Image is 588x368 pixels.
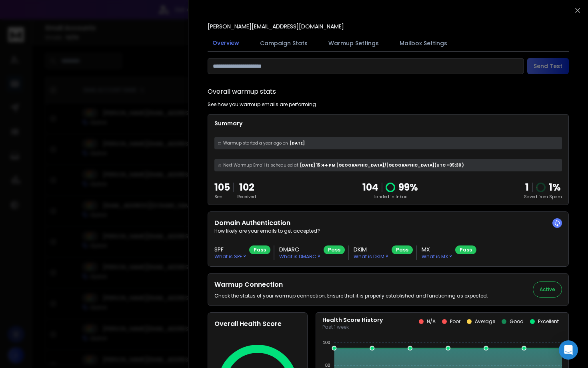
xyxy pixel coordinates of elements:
p: Summary [214,119,562,127]
p: See how you warmup emails are performing [208,101,316,108]
p: Health Score History [322,316,383,324]
p: What is DMARC ? [279,253,320,260]
button: Warmup Settings [324,34,384,52]
h2: Domain Authentication [214,218,562,228]
p: Landed in Inbox [362,194,418,200]
button: Active [533,282,562,298]
button: Overview [208,34,244,52]
p: [PERSON_NAME][EMAIL_ADDRESS][DOMAIN_NAME] [208,22,344,30]
p: Average [475,318,495,325]
p: What is SPF ? [214,253,246,260]
p: Excellent [538,318,559,325]
p: N/A [427,318,436,325]
div: [DATE] 15:44 PM [GEOGRAPHIC_DATA]/[GEOGRAPHIC_DATA] (UTC +05:30 ) [214,159,562,171]
button: Mailbox Settings [395,34,452,52]
h3: SPF [214,245,246,253]
h3: DKIM [354,245,388,253]
h2: Warmup Connection [214,280,488,290]
p: 104 [362,181,378,194]
div: [DATE] [214,137,562,149]
div: Pass [249,245,270,254]
p: 105 [214,181,230,194]
div: Pass [392,245,413,254]
p: 102 [237,181,256,194]
span: Warmup started a year ago on [223,140,288,146]
p: 1 % [549,181,561,194]
p: Past 1 week [322,324,383,330]
h3: MX [422,245,452,253]
p: Poor [450,318,460,325]
p: Sent [214,194,230,200]
h1: Overall warmup stats [208,87,276,97]
p: Saved from Spam [524,194,562,200]
tspan: 80 [325,363,330,368]
p: What is DKIM ? [354,253,388,260]
h2: Overall Health Score [214,319,301,329]
div: Pass [324,245,345,254]
button: Campaign Stats [255,34,312,52]
p: Received [237,194,256,200]
p: Good [510,318,524,325]
h3: DMARC [279,245,320,253]
div: Open Intercom Messenger [559,340,578,360]
span: Next Warmup Email is scheduled at [223,162,298,168]
p: What is MX ? [422,253,452,260]
strong: 1 [525,181,529,194]
p: Check the status of your warmup connection. Ensure that it is properly established and functionin... [214,293,488,299]
tspan: 100 [323,340,330,345]
p: How likely are your emails to get accepted? [214,228,562,234]
p: 99 % [398,181,418,194]
div: Pass [455,245,476,254]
